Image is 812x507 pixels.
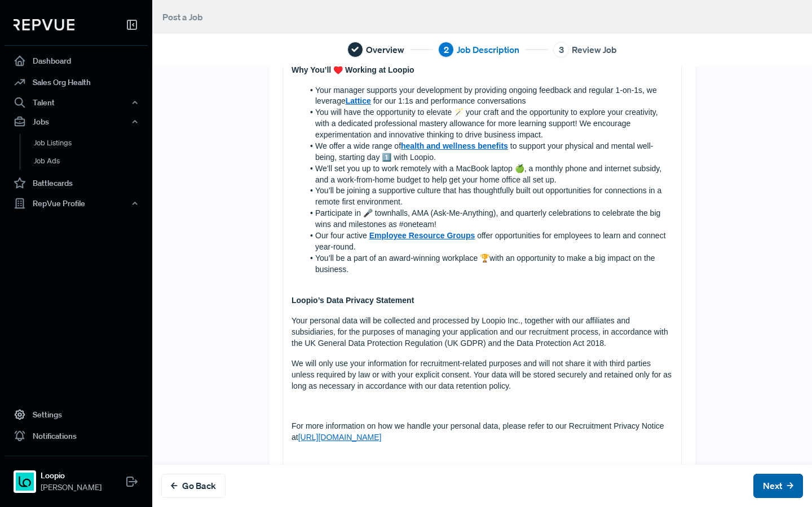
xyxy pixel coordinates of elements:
a: Job Ads [20,152,163,170]
strong: Loopio [41,470,101,482]
a: Battlecards [5,172,148,194]
a: Job Listings [20,134,163,152]
a: Dashboard [5,50,148,72]
button: RepVue Profile [5,194,148,213]
li: You will have the opportunity to elevate 🪄 your craft and the opportunity to explore your creativ... [303,107,673,141]
li: We offer a wide range of to support your physical and mental well-being, starting day 1️⃣ with Lo... [303,141,673,163]
a: Lattice [346,96,371,105]
span: Overview [366,43,404,56]
li: You’ll be a part of an award-winning workplace 🏆with an opportunity to make a big impact on the b... [303,253,673,275]
a: [URL][DOMAIN_NAME] [298,433,382,442]
div: 3 [553,42,569,57]
li: Our four active offer opportunities for employees to learn and connect year-round. [303,230,673,253]
span: Review Job [572,43,617,56]
li: You’ll be joining a supportive culture that has thoughtfully built out opportunities for connecti... [303,185,673,208]
img: Loopio [16,473,34,491]
img: RepVue [14,19,74,30]
a: health and wellness benefits [401,141,508,150]
strong: Loopio’s Data Privacy Statement [292,296,414,305]
p: We will only use your information for recruitment-related purposes and will not share it with thi... [292,358,673,392]
a: Sales Org Health [5,72,148,93]
a: Notifications [5,425,148,447]
p: Your personal data will be collected and processed by Loopio Inc., together with our affiliates a... [292,315,673,349]
span: [PERSON_NAME] [41,482,101,493]
button: Go Back [161,474,226,498]
button: Jobs [5,112,148,131]
a: Employee Resource Groups [369,231,475,240]
li: We’ll set you up to work remotely with a MacBook laptop 🍏, a monthly phone and internet subsidy, ... [303,163,673,186]
p: For more information on how we handle your personal data, please refer to our Recruitment Privacy... [292,421,673,443]
span: Job Description [457,43,519,56]
button: Talent [5,93,148,112]
a: LoopioLoopio[PERSON_NAME] [5,456,148,498]
li: Your manager supports your development by providing ongoing feedback and regular 1-on-1s, we leve... [303,85,673,108]
strong: Why You’ll ♥️ Working at Loopio [292,65,414,74]
a: Settings [5,404,148,425]
div: 2 [438,42,454,57]
button: Next [753,474,803,498]
li: Participate in 🎤 townhalls, AMA (Ask-Me-Anything), and quarterly celebrations to celebrate the bi... [303,208,673,230]
span: Post a Job [162,11,203,23]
